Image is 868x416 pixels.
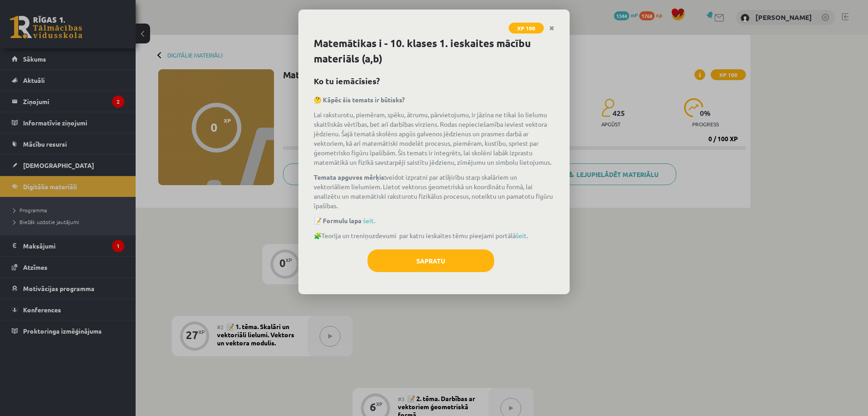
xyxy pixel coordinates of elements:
[368,249,494,272] button: Sapratu
[314,95,554,105] p: 🤔
[314,172,554,210] p: veidot izpratni par atšķirību starp skalāriem un vektoriāliem lielumiem. Lietot vektorus ģeometri...
[314,75,554,87] h2: Ko tu iemācīsies?
[323,96,405,104] strong: Kāpēc šis temats ir būtisks?
[363,216,374,225] a: šeit
[314,173,386,181] strong: Temata apguves mērķis:
[544,19,560,37] a: Close
[314,36,554,67] h1: Matemātikas i - 10. klases 1. ieskaites mācību materiāls (a,b)
[314,216,554,225] p: 📝 .
[323,216,362,225] strong: Formulu lapa
[509,23,544,33] span: XP 100
[516,231,527,239] a: šeit
[314,110,554,167] p: Lai raksturotu, piemēram, spēku, ātrumu, pārvietojumu, ir jāzina ne tikai šo lielumu skaitliskās ...
[314,231,554,240] p: 🧩 Teorija un treniņuzdevumi par katru ieskaites tēmu pieejami portālā .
